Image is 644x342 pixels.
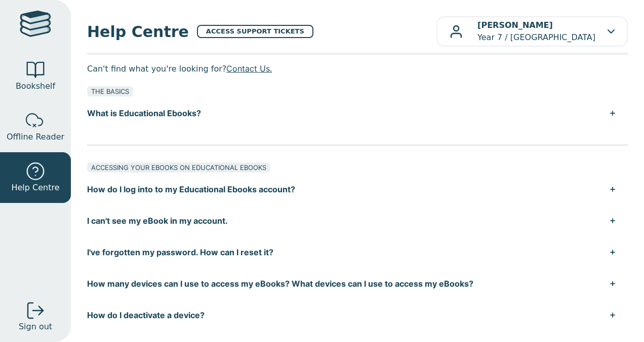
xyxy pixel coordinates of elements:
div: THE BASICS [87,86,133,96]
button: I can't see my eBook in my account. [87,205,628,236]
a: Contact Us. [226,63,272,74]
span: Help Centre [11,182,59,194]
button: How do I deactivate a device? [87,299,628,331]
p: Year 7 / [GEOGRAPHIC_DATA] [477,19,595,44]
button: How many devices can I use to access my eBooks? What devices can I use to access my eBooks? [87,268,628,299]
button: What is Educational Ebooks? [87,97,628,129]
div: ACCESSING YOUR EBOOKS ON EDUCATIONAL EBOOKS [87,162,270,173]
button: [PERSON_NAME]Year 7 / [GEOGRAPHIC_DATA] [436,16,628,47]
span: Help Centre [87,20,189,43]
span: Offline Reader [7,131,64,143]
span: Bookshelf [16,80,55,92]
a: ACCESS SUPPORT TICKETS [197,25,313,38]
p: Can't find what you're looking for? [87,61,628,76]
span: Sign out [19,321,52,333]
button: How do I log into to my Educational Ebooks account? [87,174,628,205]
b: [PERSON_NAME] [477,20,553,30]
button: I've forgotten my password. How can I reset it? [87,236,628,268]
